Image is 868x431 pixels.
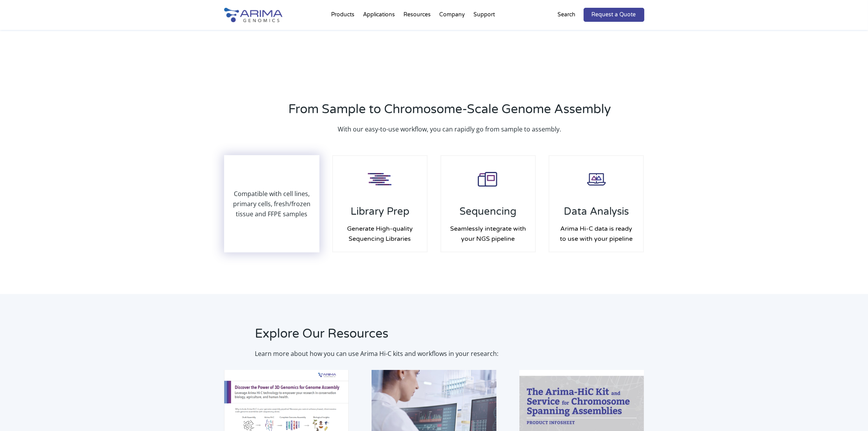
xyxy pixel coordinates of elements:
a: Request a Quote [584,8,644,22]
img: Data-Analysis-Step_Icon_Arima-Genomics.png [581,164,612,195]
img: Sequencing-Step_Icon_Arima-Genomics.png [472,164,503,195]
p: Search [558,10,576,20]
p: With our easy-to-use workflow, you can rapidly go from sample to assembly. [255,124,644,134]
input: Human [2,172,7,177]
input: Other (please describe) [2,213,7,218]
h2: From Sample to Chromosome-Scale Genome Assembly [255,101,644,124]
h4: Generate High-quality Sequencing Libraries [341,224,419,244]
p: Learn more about how you can use Arima Hi-C kits and workflows in your research: [255,349,644,359]
h3: Library Prep [341,205,419,224]
h4: Arima Hi-C data is ready to use with your pipeline [557,224,636,244]
h3: Sequencing [449,205,528,224]
span: Other (please describe) [9,212,70,219]
h3: Data Analysis [557,205,636,224]
h2: Explore Our Resources [255,325,644,349]
img: Library-Prep-Step_Icon_Arima-Genomics.png [364,164,395,195]
input: Plant [2,203,7,208]
span: Vertebrate animal [9,182,56,189]
input: Invertebrate animal [2,193,7,198]
span: Plant [9,202,22,209]
p: Compatible with cell lines, primary cells, fresh/frozen tissue and FFPE samples [225,189,319,219]
span: Invertebrate animal [9,192,61,199]
img: Arima-Genomics-logo [224,8,282,22]
span: Human [9,172,28,179]
input: Vertebrate animal [2,182,7,187]
h4: Seamlessly integrate with your NGS pipeline [449,224,528,244]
